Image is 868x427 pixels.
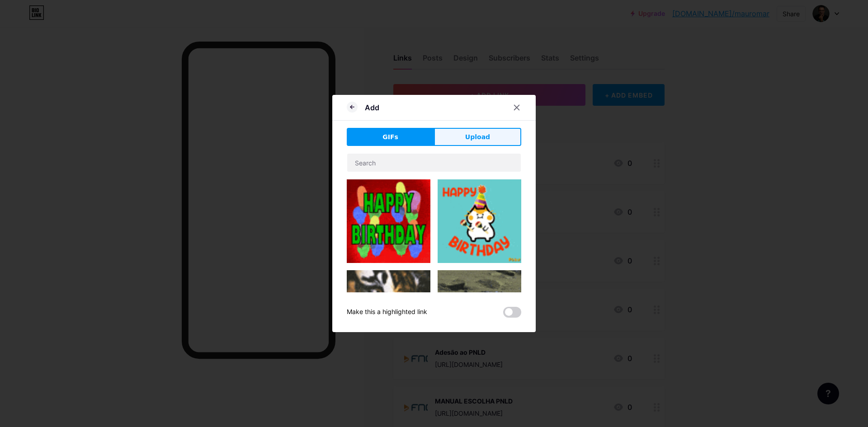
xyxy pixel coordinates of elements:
div: Make this a highlighted link [347,307,427,318]
img: Gihpy [438,179,521,263]
button: Upload [434,128,521,146]
img: Gihpy [347,179,430,263]
span: GIFs [382,132,398,142]
button: GIFs [347,128,434,146]
span: Upload [465,132,490,142]
img: Gihpy [438,270,521,317]
img: Gihpy [347,270,430,389]
div: Add [365,102,379,113]
input: Search [347,154,521,172]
